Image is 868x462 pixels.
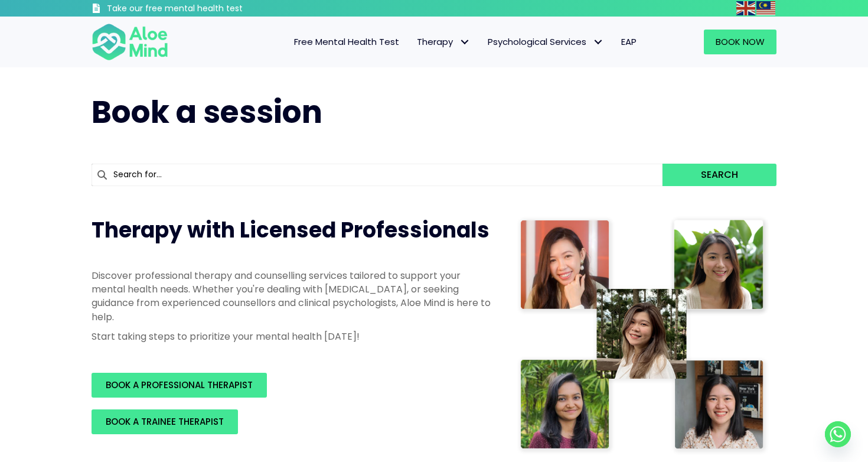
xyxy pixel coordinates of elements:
button: Search [663,164,776,186]
a: BOOK A PROFESSIONAL THERAPIST [92,373,267,398]
span: Therapy [417,35,470,48]
span: BOOK A TRAINEE THERAPIST [106,415,224,428]
a: Book Now [704,30,776,54]
input: Search for... [92,164,663,186]
span: Therapy with Licensed Professionals [92,215,490,245]
a: Psychological ServicesPsychological Services: submenu [479,30,612,54]
span: Free Mental Health Test [294,35,399,48]
p: Start taking steps to prioritize your mental health [DATE]! [92,330,493,343]
span: Book Now [716,35,765,48]
span: Psychological Services [488,35,603,48]
a: TherapyTherapy: submenu [408,30,479,54]
span: EAP [621,35,637,48]
p: Discover professional therapy and counselling services tailored to support your mental health nee... [92,269,493,324]
a: Take our free mental health test [92,3,306,17]
nav: Menu [184,30,645,54]
a: English [736,1,756,15]
img: ms [756,1,775,15]
a: Free Mental Health Test [285,30,408,54]
span: Psychological Services: submenu [589,34,606,51]
a: BOOK A TRAINEE THERAPIST [92,409,238,434]
span: Book a session [92,90,322,134]
span: BOOK A PROFESSIONAL THERAPIST [106,379,253,391]
span: Therapy: submenu [456,34,473,51]
img: en [736,1,755,15]
h3: Take our free mental health test [107,3,306,15]
a: EAP [612,30,645,54]
img: Therapist collage [517,216,769,456]
a: Malay [756,1,776,15]
img: Aloe mind Logo [92,22,168,61]
a: Whatsapp [825,421,851,447]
